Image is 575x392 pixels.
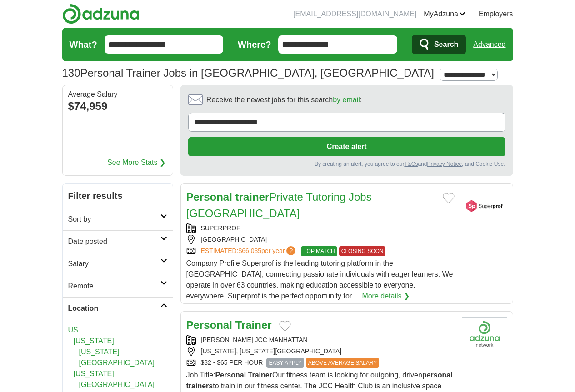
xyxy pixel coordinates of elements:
[201,224,240,232] a: SUPERPROF
[404,161,418,167] a: T&Cs
[68,303,160,314] h2: Location
[443,193,455,203] button: Add to favorite jobs
[186,347,455,356] div: [US_STATE], [US_STATE][GEOGRAPHIC_DATA]
[68,326,78,334] a: US
[70,38,97,51] label: What?
[68,91,167,98] div: Average Salary
[422,371,453,379] strong: personal
[186,358,455,368] div: $32 - $65 PER HOUR
[74,337,114,345] a: [US_STATE]
[301,246,337,256] span: TOP MATCH
[186,191,372,219] a: Personal trainerPrivate Tutoring Jobs [GEOGRAPHIC_DATA]
[473,35,505,54] a: Advanced
[63,275,173,297] a: Remote
[63,184,173,208] h2: Filter results
[339,246,386,256] span: CLOSING SOON
[479,9,513,20] a: Employers
[62,67,435,79] h1: Personal Trainer Jobs in [GEOGRAPHIC_DATA], [GEOGRAPHIC_DATA]
[68,281,160,292] h2: Remote
[306,358,380,368] span: ABOVE AVERAGE SALARY
[279,321,291,332] button: Add to favorite jobs
[248,371,272,379] strong: Trainer
[333,96,360,104] a: by email
[68,236,160,247] h2: Date posted
[201,246,298,256] a: ESTIMATED:$66,035per year?
[206,94,362,105] span: Receive the newest jobs for this search :
[266,358,304,368] span: EASY APPLY
[63,297,173,319] a: Location
[186,319,232,331] strong: Personal
[186,235,455,244] div: [GEOGRAPHIC_DATA]
[462,189,507,223] img: Superprof logo
[68,258,160,269] h2: Salary
[186,335,455,345] div: [PERSON_NAME] JCC MANHATTAN
[412,35,466,54] button: Search
[215,371,246,379] strong: Personal
[238,247,261,254] span: $66,035
[62,65,80,81] span: 130
[427,161,462,167] a: Privacy Notice
[286,246,295,255] span: ?
[63,230,173,253] a: Date posted
[186,319,272,331] a: Personal Trainer
[434,35,458,54] span: Search
[235,191,270,203] strong: trainer
[68,214,160,225] h2: Sort by
[68,98,167,114] div: $74,959
[63,253,173,275] a: Salary
[63,208,173,230] a: Sort by
[424,9,465,20] a: MyAdzuna
[462,317,507,351] img: Company logo
[188,160,505,168] div: By creating an alert, you agree to our and , and Cookie Use.
[186,382,213,390] strong: trainers
[188,137,505,156] button: Create alert
[293,9,416,20] li: [EMAIL_ADDRESS][DOMAIN_NAME]
[238,38,271,51] label: Where?
[79,348,155,367] a: [US_STATE][GEOGRAPHIC_DATA]
[74,370,114,377] a: [US_STATE]
[107,157,165,168] a: See More Stats ❯
[186,259,453,300] span: Company Profile Superprof is the leading tutoring platform in the [GEOGRAPHIC_DATA], connecting p...
[235,319,272,331] strong: Trainer
[79,381,155,388] a: [GEOGRAPHIC_DATA]
[186,191,232,203] strong: Personal
[62,4,140,24] img: Adzuna logo
[362,291,410,302] a: More details ❯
